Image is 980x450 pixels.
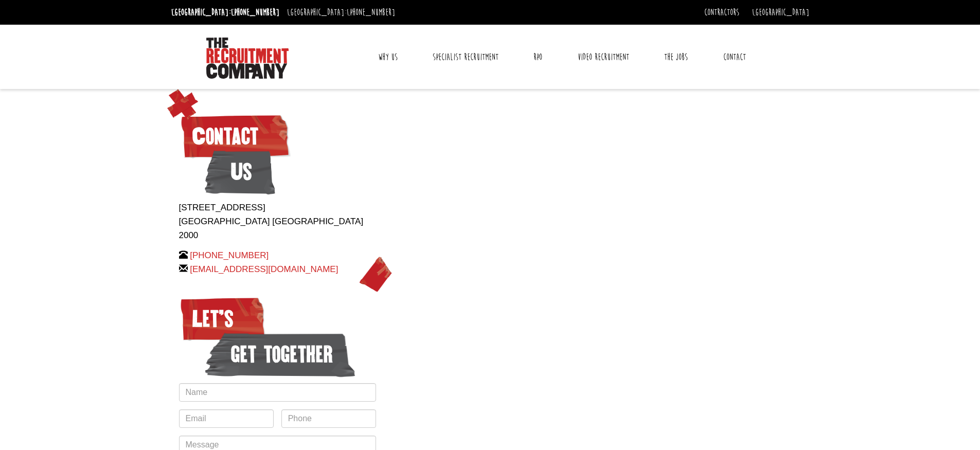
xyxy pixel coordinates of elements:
[370,44,405,70] a: Why Us
[704,7,739,18] a: Contractors
[169,4,282,21] li: [GEOGRAPHIC_DATA]:
[231,7,279,18] a: [PHONE_NUMBER]
[205,329,355,380] span: get together
[281,409,376,428] input: Phone
[206,38,289,79] img: The Recruitment Company
[347,7,395,18] a: [PHONE_NUMBER]
[190,264,338,274] a: [EMAIL_ADDRESS][DOMAIN_NAME]
[284,4,398,21] li: [GEOGRAPHIC_DATA]:
[179,383,376,402] input: Name
[205,146,275,197] span: Us
[752,7,809,18] a: [GEOGRAPHIC_DATA]
[570,44,637,70] a: Video Recruitment
[425,44,506,70] a: Specialist Recruitment
[179,111,291,162] span: Contact
[526,44,550,70] a: RPO
[716,44,754,70] a: Contact
[179,293,266,345] span: Let’s
[179,409,274,428] input: Email
[179,201,376,243] p: [STREET_ADDRESS] [GEOGRAPHIC_DATA] [GEOGRAPHIC_DATA] 2000
[190,250,269,260] a: [PHONE_NUMBER]
[656,44,696,70] a: The Jobs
